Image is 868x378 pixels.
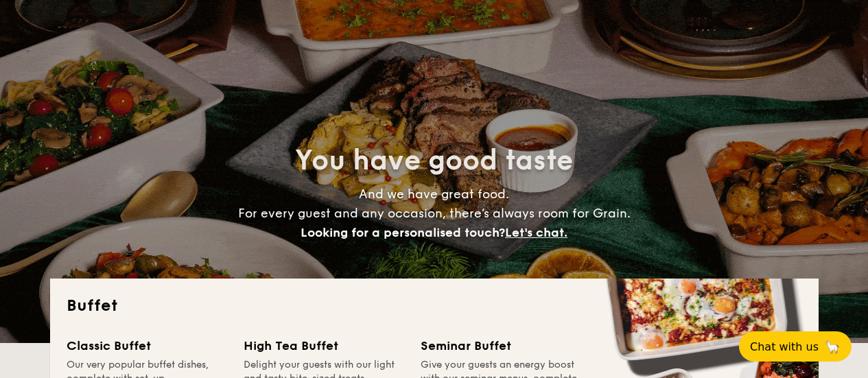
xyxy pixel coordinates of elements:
span: Let's chat. [505,225,567,240]
h2: Buffet [67,295,802,317]
div: High Tea Buffet [244,336,404,355]
span: 🦙 [824,339,841,355]
button: Chat with us🦙 [739,331,852,362]
span: Chat with us [750,340,819,353]
div: Classic Buffet [67,336,227,355]
div: Seminar Buffet [421,336,581,355]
